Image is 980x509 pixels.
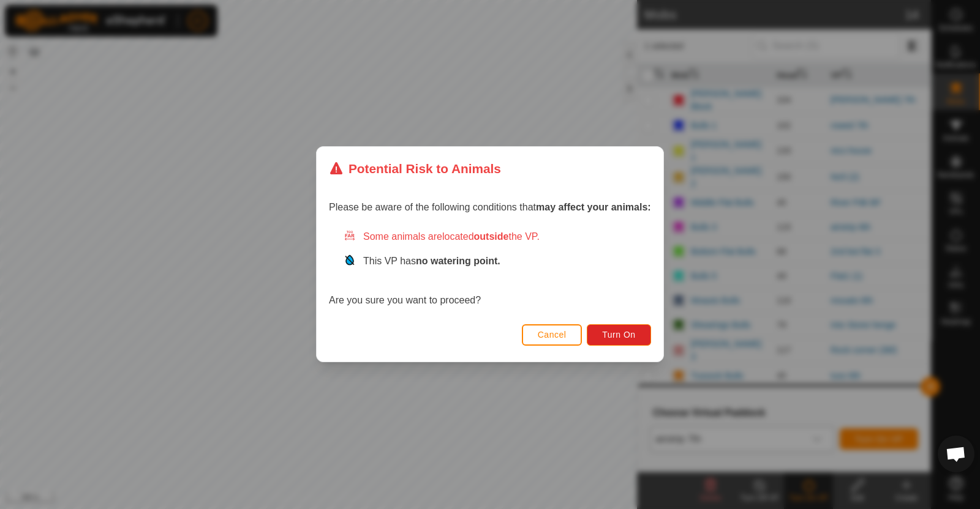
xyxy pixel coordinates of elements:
strong: may affect your animals: [536,202,651,213]
span: This VP has [363,256,500,267]
div: Potential Risk to Animals [329,159,501,178]
div: Some animals are [344,230,651,245]
span: Please be aware of the following conditions that [329,202,651,213]
strong: outside [474,232,509,242]
span: Turn On [603,330,636,340]
div: Open chat [938,436,974,472]
span: Cancel [538,330,567,340]
strong: no watering point. [416,256,500,267]
div: Are you sure you want to proceed? [329,230,651,308]
button: Turn On [587,324,651,346]
button: Cancel [522,324,582,346]
span: located the VP. [442,232,540,242]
